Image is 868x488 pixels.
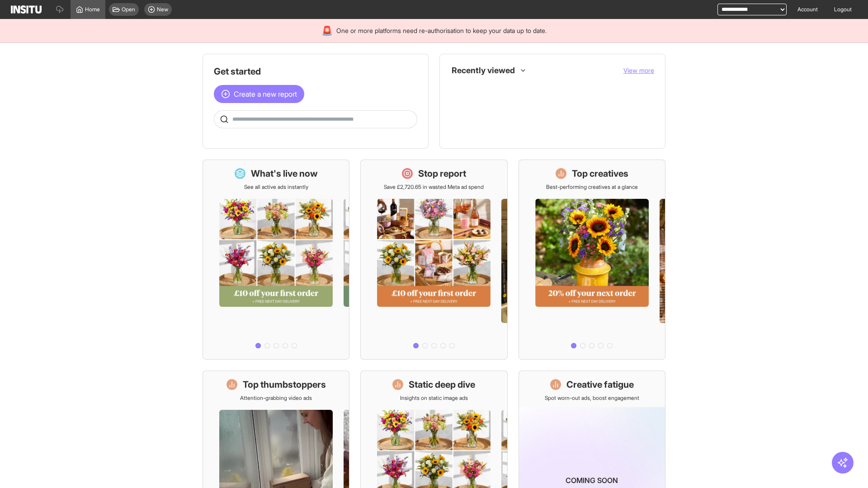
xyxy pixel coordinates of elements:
[336,26,547,35] span: One or more platforms need re-authorisation to keep your data up to date.
[400,394,468,402] p: Insights on static image ads
[214,65,417,78] h1: Get started
[234,89,297,99] span: Create a new report
[240,394,312,402] p: Attention-grabbing video ads
[384,183,484,191] p: Save £2,720.65 in wasted Meta ad spend
[157,6,168,13] span: New
[519,160,665,360] a: Top creativesBest-performing creatives at a glance
[251,167,318,180] h1: What's live now
[409,378,475,391] h1: Static deep dive
[623,66,654,74] span: View more
[122,6,135,13] span: Open
[623,66,654,75] button: View more
[546,183,638,191] p: Best-performing creatives at a glance
[85,6,100,13] span: Home
[214,85,304,103] button: Create a new report
[572,167,628,180] h1: Top creatives
[11,5,42,14] img: Logo
[418,167,466,180] h1: Stop report
[321,24,333,37] div: 🚨
[360,160,507,360] a: Stop reportSave £2,720.65 in wasted Meta ad spend
[243,378,326,391] h1: Top thumbstoppers
[244,183,308,191] p: See all active ads instantly
[203,160,349,360] a: What's live nowSee all active ads instantly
